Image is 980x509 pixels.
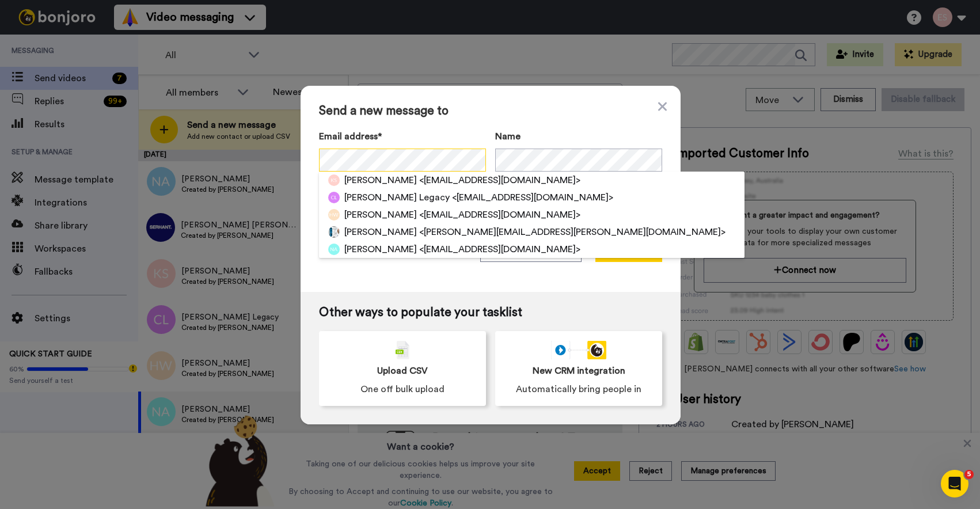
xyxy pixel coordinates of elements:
[344,173,417,187] span: [PERSON_NAME]
[964,470,974,479] span: 5
[344,242,417,256] span: [PERSON_NAME]
[533,364,625,378] span: New CRM integration
[344,191,450,204] span: [PERSON_NAME] Legacy
[495,130,521,143] span: Name
[328,192,340,203] img: cl.png
[419,242,580,256] span: <[EMAIL_ADDRESS][DOMAIN_NAME]>
[360,382,445,396] span: One off bulk upload
[319,130,486,143] label: Email address*
[328,174,340,186] img: ks.png
[419,173,580,187] span: <[EMAIL_ADDRESS][DOMAIN_NAME]>
[319,104,662,118] span: Send a new message to
[377,364,428,378] span: Upload CSV
[551,341,606,359] div: animation
[328,209,340,221] img: hw.png
[328,244,340,255] img: na.png
[419,208,580,222] span: <[EMAIL_ADDRESS][DOMAIN_NAME]>
[452,191,613,204] span: <[EMAIL_ADDRESS][DOMAIN_NAME]>
[941,470,968,497] iframe: Intercom live chat
[344,225,417,239] span: [PERSON_NAME]
[516,382,641,396] span: Automatically bring people in
[328,226,340,238] img: 10675948-cbfa-4dbf-99cf-fac4a007578a.jpg
[319,306,662,320] span: Other ways to populate your tasklist
[396,341,409,359] img: csv-grey.png
[419,225,725,239] span: <[PERSON_NAME][EMAIL_ADDRESS][PERSON_NAME][DOMAIN_NAME]>
[344,208,417,222] span: [PERSON_NAME]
